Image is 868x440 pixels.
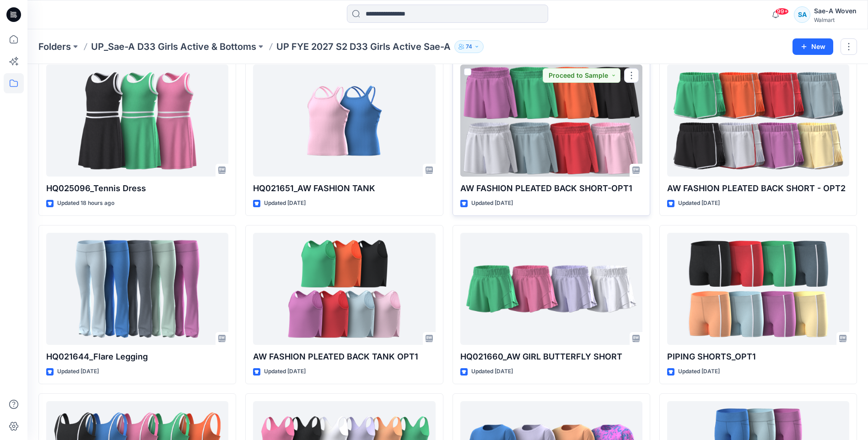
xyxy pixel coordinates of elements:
a: HQ021651_AW FASHION TANK [253,64,435,177]
a: AW FASHION PLEATED BACK SHORT - OPT2 [667,64,849,177]
p: 74 [466,42,472,52]
p: HQ025096_Tennis Dress [46,182,228,195]
a: HQ021644_Flare Legging [46,233,228,345]
p: HQ021651_AW FASHION TANK [253,182,435,195]
p: Updated [DATE] [678,199,720,208]
div: Walmart [814,16,857,23]
p: UP FYE 2027 S2 D33 Girls Active Sae-A [276,40,451,53]
p: PIPING SHORTS_OPT1 [667,350,849,363]
a: AW FASHION PLEATED BACK SHORT-OPT1 [460,64,642,177]
p: Updated [DATE] [264,199,306,208]
div: Sae-A Woven [814,5,857,16]
p: AW FASHION PLEATED BACK TANK OPT1 [253,350,435,363]
p: HQ021644_Flare Legging [46,350,228,363]
p: HQ021660_AW GIRL BUTTERFLY SHORT [460,350,642,363]
div: SA [794,6,810,23]
p: Updated [DATE] [678,367,720,376]
span: 99+ [775,8,789,15]
a: UP_Sae-A D33 Girls Active & Bottoms [91,40,256,53]
p: Updated 18 hours ago [57,199,114,208]
p: AW FASHION PLEATED BACK SHORT-OPT1 [460,182,642,195]
p: Updated [DATE] [471,199,513,208]
a: AW FASHION PLEATED BACK TANK OPT1 [253,233,435,345]
a: HQ025096_Tennis Dress [46,64,228,177]
button: New [793,38,833,55]
p: Updated [DATE] [264,367,306,376]
a: Folders [38,40,71,53]
p: Updated [DATE] [57,367,99,376]
button: 74 [454,40,484,53]
a: PIPING SHORTS_OPT1 [667,233,849,345]
p: AW FASHION PLEATED BACK SHORT - OPT2 [667,182,849,195]
p: Updated [DATE] [471,367,513,376]
a: HQ021660_AW GIRL BUTTERFLY SHORT [460,233,642,345]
